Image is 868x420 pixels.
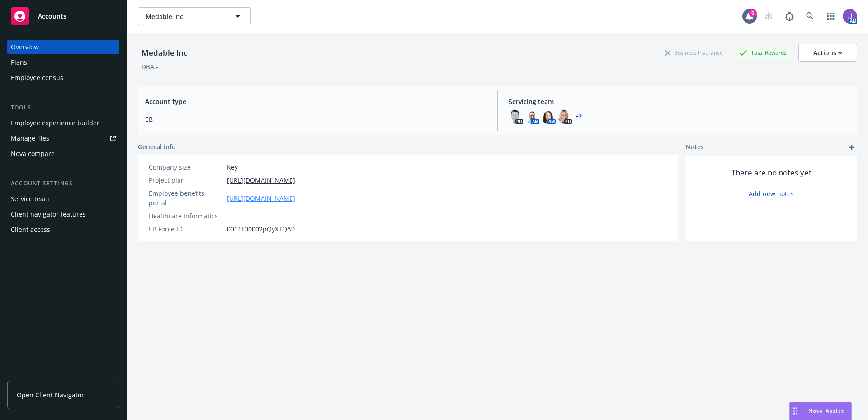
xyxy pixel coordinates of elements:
[685,142,704,153] span: Notes
[7,192,119,206] a: Service team
[149,162,223,172] div: Company size
[7,116,119,130] a: Employee experience builder
[145,97,486,106] span: Account type
[749,9,757,17] div: 5
[7,179,119,188] div: Account settings
[145,114,486,124] span: EB
[7,222,119,237] a: Client access
[509,109,523,124] img: photo
[146,12,224,21] span: Medable Inc
[7,146,119,161] a: Nova compare
[149,189,223,208] div: Employee benefits portal
[801,7,819,25] a: Search
[11,146,55,161] div: Nova compare
[7,40,119,54] a: Overview
[11,192,50,206] div: Service team
[138,7,251,25] button: Medable Inc
[789,402,852,420] button: Nova Assist
[7,103,119,112] div: Tools
[525,109,539,124] img: photo
[7,4,119,29] a: Accounts
[7,55,119,70] a: Plans
[11,116,99,130] div: Employee experience builder
[149,175,223,185] div: Project plan
[227,175,295,185] a: [URL][DOMAIN_NAME]
[7,71,119,85] a: Employee census
[142,62,158,71] div: DBA: -
[227,224,295,234] span: 0011L00002pQyXTQA0
[557,109,572,124] img: photo
[660,47,727,58] div: Business Insurance
[227,193,295,203] a: [URL][DOMAIN_NAME]
[731,167,811,178] span: There are no notes yet
[11,71,63,85] div: Employee census
[822,7,840,25] a: Switch app
[138,47,191,59] div: Medable Inc
[541,109,556,124] img: photo
[790,402,801,420] div: Drag to move
[813,44,842,61] div: Actions
[138,142,176,151] span: General info
[149,211,223,221] div: Healthcare Informatics
[11,40,39,54] div: Overview
[11,222,50,237] div: Client access
[7,131,119,146] a: Manage files
[576,114,582,119] a: +2
[780,7,798,25] a: Report a Bug
[846,142,857,153] a: add
[11,55,27,70] div: Plans
[759,7,778,25] a: Start snowing
[227,211,229,221] span: -
[7,207,119,222] a: Client navigator features
[509,97,850,106] span: Servicing team
[38,13,66,20] span: Accounts
[17,390,84,400] span: Open Client Navigator
[149,224,223,234] div: EB Force ID
[843,9,857,24] img: photo
[11,207,86,222] div: Client navigator features
[808,407,844,415] span: Nova Assist
[11,131,49,146] div: Manage files
[749,189,794,198] a: Add new notes
[735,47,791,58] div: Total Rewards
[798,44,857,62] button: Actions
[227,162,238,172] span: Key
